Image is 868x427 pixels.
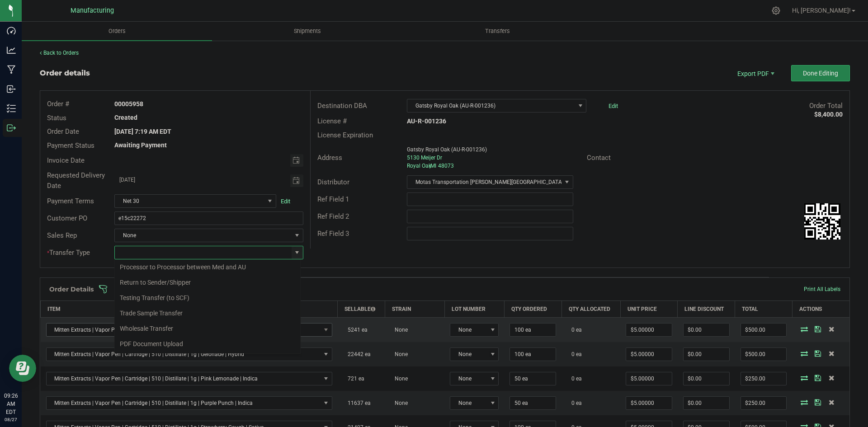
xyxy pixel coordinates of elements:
input: 0 [741,324,787,336]
inline-svg: Outbound [7,123,16,132]
span: 5130 Meijer Dr [407,155,442,161]
span: NO DATA FOUND [46,396,332,410]
span: None [450,324,487,336]
span: Delete Order Detail [825,375,838,380]
span: None [450,397,487,409]
span: None [115,229,291,242]
span: 22442 ea [343,351,371,357]
qrcode: 00005958 [804,203,840,239]
input: 0 [684,397,729,409]
input: 0 [626,324,672,336]
input: 0 [510,397,556,409]
span: Done Editing [803,70,838,77]
th: Unit Price [620,301,678,318]
span: 0 ea [567,375,582,382]
input: 0 [741,348,787,361]
li: Return to Sender/Shipper [114,275,301,290]
span: Hi, [PERSON_NAME]! [792,7,851,14]
span: Mitten Extracts | Vapor Pen | Cartridge | 510 | Distillate | 1g | Blue Dream | Sativa [47,324,321,336]
th: Qty Allocated [561,301,620,318]
span: Customer PO [47,214,87,222]
span: 5241 ea [343,327,368,333]
inline-svg: Inbound [7,84,16,94]
span: Transfer Type [47,249,90,257]
span: Gatsby Royal Oak (AU-R-001236) [407,99,575,112]
span: 0 ea [567,351,582,357]
span: 721 ea [343,375,364,382]
input: 0 [741,397,787,409]
span: MI [430,163,436,169]
strong: AU-R-001236 [407,117,446,125]
span: None [390,351,408,357]
span: Save Order Detail [811,326,825,332]
input: 0 [684,324,729,336]
strong: $8,400.00 [814,111,843,118]
span: 11637 ea [343,400,371,406]
li: Processor to Processor between Med and AU [114,259,301,275]
th: Lot Number [444,301,504,318]
a: Edit [609,103,618,109]
th: Sellable [338,301,385,318]
span: Delete Order Detail [825,351,838,356]
span: Royal Oak [407,163,431,169]
p: 09:26 AM EDT [4,392,18,416]
input: 0 [741,372,787,385]
a: Edit [281,198,290,205]
img: Scan me! [804,203,840,239]
span: Ref Field 3 [317,230,349,238]
li: PDF Document Upload [114,336,301,352]
input: 0 [626,348,672,361]
span: License Expiration [317,131,373,139]
a: Transfers [402,22,593,41]
span: Toggle calendar [290,154,303,167]
input: 0 [684,372,729,385]
h1: Order Details [49,286,94,293]
th: Line Discount [678,301,735,318]
span: Toggle calendar [290,174,303,187]
span: Save Order Detail [811,351,825,356]
span: None [390,327,408,333]
span: Invoice Date [47,156,85,164]
span: None [390,375,408,382]
span: Manufacturing [71,7,114,14]
input: 0 [626,397,672,409]
a: Orders [22,22,212,41]
span: Order Total [809,102,843,110]
span: License # [317,117,347,125]
span: Sales Rep [47,231,77,239]
span: 0 ea [567,327,582,333]
inline-svg: Dashboard [7,26,16,35]
span: Mitten Extracts | Vapor Pen | Cartridge | 510 | Distillate | 1g | Pink Lemonade | Indica [47,372,321,385]
li: Export PDF [728,65,782,81]
span: Transfers [473,27,522,35]
p: 08/27 [4,416,18,423]
strong: Awaiting Payment [114,141,167,149]
span: None [390,400,408,406]
a: Back to Orders [40,50,79,56]
input: 0 [626,372,672,385]
span: Contact [587,154,611,162]
span: Order # [47,100,69,108]
span: Status [47,114,66,122]
strong: Created [114,114,137,121]
span: Payment Terms [47,197,94,205]
span: NO DATA FOUND [46,323,332,337]
th: Qty Ordered [504,301,561,318]
span: 0 ea [567,400,582,406]
span: None [450,348,487,361]
th: Actions [792,301,849,318]
inline-svg: Manufacturing [7,65,16,74]
span: Ref Field 1 [317,195,349,203]
span: Save Order Detail [811,399,825,405]
th: Total [735,301,793,318]
span: Motas Transportation [PERSON_NAME][GEOGRAPHIC_DATA] (AU-ST-000137) [407,176,561,188]
strong: 00005958 [114,100,143,108]
span: Distributor [317,178,349,186]
span: , [429,163,430,169]
input: 0 [510,372,556,385]
span: Requested Delivery Date [47,171,105,190]
span: Orders [96,27,138,35]
li: Testing Transfer (to SCF) [114,290,301,305]
span: Payment Status [47,141,94,150]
